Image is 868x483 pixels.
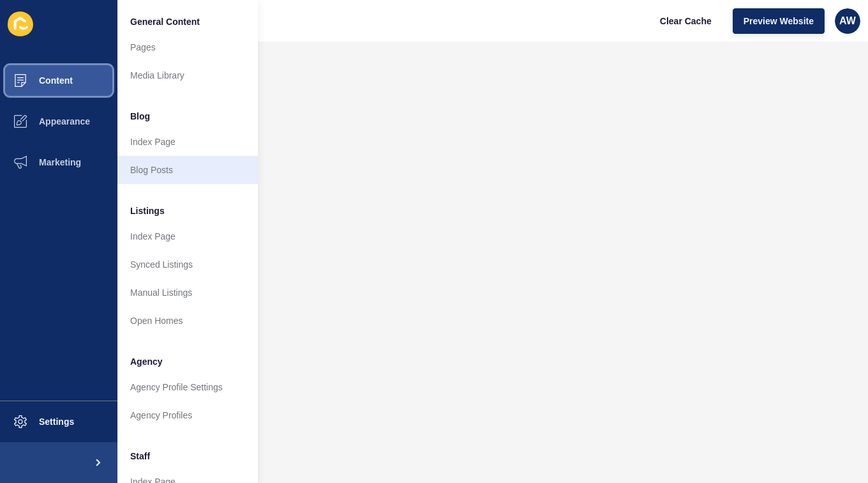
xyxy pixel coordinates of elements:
span: Listings [130,204,165,217]
a: Index Page [117,128,258,156]
button: Preview Website [733,8,825,34]
a: Open Homes [117,307,258,335]
a: Media Library [117,61,258,89]
span: Staff [130,450,150,463]
a: Index Page [117,222,258,250]
span: Preview Website [744,15,814,27]
span: Blog [130,110,150,123]
a: Agency Profiles [117,401,258,429]
a: Manual Listings [117,279,258,307]
span: Clear Cache [660,15,712,27]
button: Clear Cache [649,8,722,34]
a: Agency Profile Settings [117,373,258,401]
span: Agency [130,355,163,368]
span: General Content [130,15,200,28]
a: Synced Listings [117,250,258,279]
a: Blog Posts [117,156,258,184]
a: Pages [117,33,258,61]
span: AW [839,15,856,27]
